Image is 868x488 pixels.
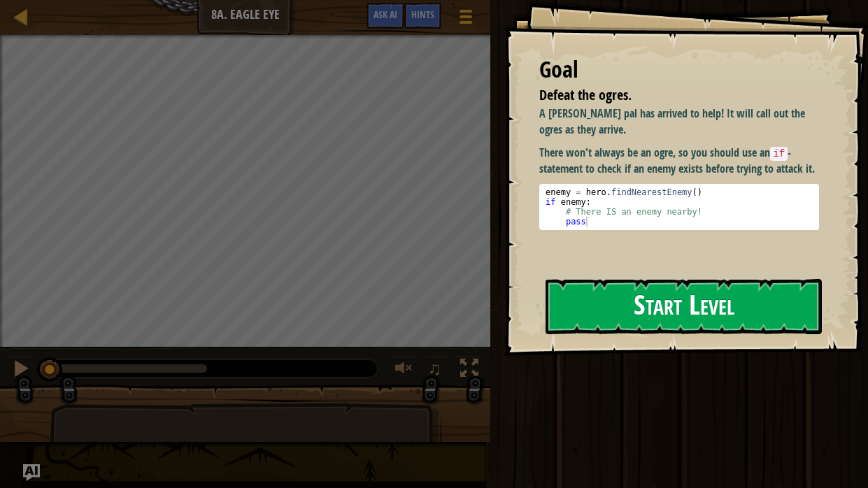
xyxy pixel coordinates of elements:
[367,3,404,29] button: Ask AI
[425,356,449,385] button: ♫
[522,85,816,106] li: Defeat the ogres.
[546,279,822,334] button: Start Level
[448,3,483,36] button: Show game menu
[411,8,434,21] span: Hints
[539,106,819,138] p: A [PERSON_NAME] pal has arrived to help! It will call out the ogres as they arrive.
[770,147,788,161] code: if
[23,464,40,481] button: Ask AI
[539,54,819,86] div: Goal
[428,358,442,379] span: ♫
[455,356,483,385] button: Toggle fullscreen
[373,8,397,21] span: Ask AI
[7,356,35,385] button: Ctrl + P: Pause
[539,145,819,177] p: There won't always be an ogre, so you should use an -statement to check if an enemy exists before...
[539,85,632,104] span: Defeat the ogres.
[390,356,418,385] button: Adjust volume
